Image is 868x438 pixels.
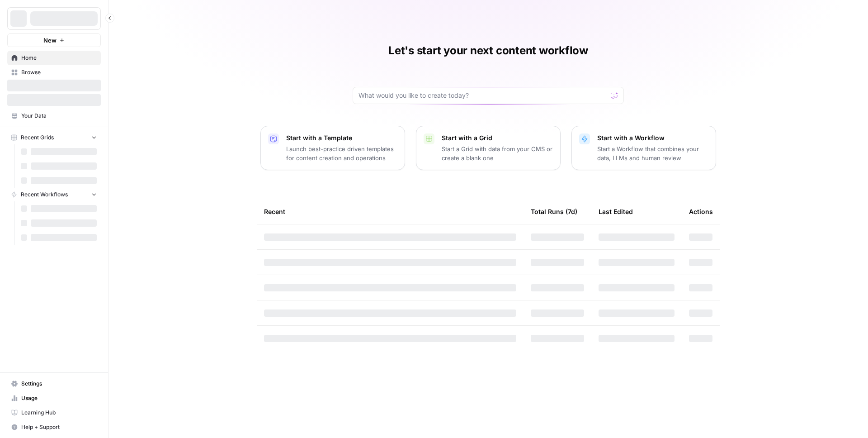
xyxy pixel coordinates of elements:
[531,199,577,224] div: Total Runs (7d)
[571,126,716,170] button: Start with a WorkflowStart a Workflow that combines your data, LLMs and human review
[416,126,561,170] button: Start with a GridStart a Grid with data from your CMS or create a blank one
[21,190,68,199] span: Recent Workflows
[689,199,713,224] div: Actions
[7,131,101,144] button: Recent Grids
[359,91,607,100] input: What would you like to create today?
[7,405,101,420] a: Learning Hub
[286,133,397,143] p: Start with a Template
[21,394,97,402] span: Usage
[21,112,97,120] span: Your Data
[7,376,101,391] a: Settings
[286,144,397,162] p: Launch best-practice driven templates for content creation and operations
[7,33,101,47] button: New
[7,109,101,123] a: Your Data
[7,51,101,65] a: Home
[7,391,101,405] a: Usage
[599,199,633,224] div: Last Edited
[442,144,553,162] p: Start a Grid with data from your CMS or create a blank one
[21,423,97,431] span: Help + Support
[7,65,101,80] a: Browse
[442,133,553,143] p: Start with a Grid
[21,54,97,62] span: Home
[43,36,57,45] span: New
[597,133,708,143] p: Start with a Workflow
[388,43,588,58] h1: Let's start your next content workflow
[21,409,97,417] span: Learning Hub
[264,199,516,224] div: Recent
[21,68,97,76] span: Browse
[21,133,54,142] span: Recent Grids
[260,126,405,170] button: Start with a TemplateLaunch best-practice driven templates for content creation and operations
[21,380,97,388] span: Settings
[597,144,708,162] p: Start a Workflow that combines your data, LLMs and human review
[7,188,101,201] button: Recent Workflows
[7,420,101,434] button: Help + Support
